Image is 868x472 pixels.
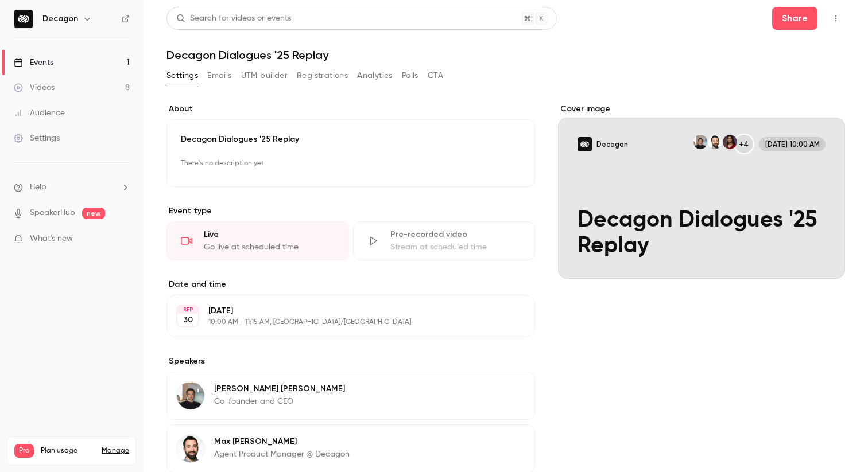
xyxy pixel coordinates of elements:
[14,57,53,68] div: Events
[30,207,75,219] a: SpeakerHub
[204,229,334,240] div: Live
[183,314,193,326] p: 30
[177,382,204,409] img: Jesse Zhang
[166,48,845,62] h1: Decagon Dialogues '25 Replay
[166,279,535,290] label: Date and time
[214,396,345,407] p: Co-founder and CEO
[14,82,55,93] div: Videos
[772,7,817,30] button: Share
[208,305,474,317] p: [DATE]
[82,208,105,219] span: new
[14,107,65,119] div: Audience
[208,318,474,327] p: 10:00 AM - 11:15 AM, [GEOGRAPHIC_DATA]/[GEOGRAPHIC_DATA]
[402,67,418,85] button: Polls
[181,134,521,145] p: Decagon Dialogues '25 Replay
[558,103,845,279] section: Cover image
[181,154,521,173] p: There's no description yet
[30,233,73,245] span: What's new
[41,446,95,455] span: Plan usage
[166,221,348,260] div: LiveGo live at scheduled time
[14,444,34,458] span: Pro
[390,229,521,240] div: Pre-recorded video
[166,356,535,367] label: Speakers
[116,234,130,244] iframe: Noticeable Trigger
[176,13,291,25] div: Search for videos or events
[30,181,46,193] span: Help
[214,436,350,447] p: Max [PERSON_NAME]
[390,241,521,253] div: Stream at scheduled time
[166,67,198,85] button: Settings
[558,103,845,115] label: Cover image
[177,435,204,462] img: Max Lowenthal
[241,67,288,85] button: UTM builder
[14,181,130,193] li: help-dropdown-opener
[166,205,535,217] p: Event type
[42,13,78,25] h6: Decagon
[177,306,198,314] div: SEP
[297,67,348,85] button: Registrations
[204,241,334,253] div: Go live at scheduled time
[166,103,535,115] label: About
[214,383,345,395] p: [PERSON_NAME] [PERSON_NAME]
[166,372,535,420] div: Jesse Zhang[PERSON_NAME] [PERSON_NAME]Co-founder and CEO
[14,10,33,28] img: Decagon
[207,67,231,85] button: Emails
[102,446,129,455] a: Manage
[353,221,535,260] div: Pre-recorded videoStream at scheduled time
[14,132,60,144] div: Settings
[214,448,350,460] p: Agent Product Manager @ Decagon
[357,67,393,85] button: Analytics
[428,67,443,85] button: CTA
